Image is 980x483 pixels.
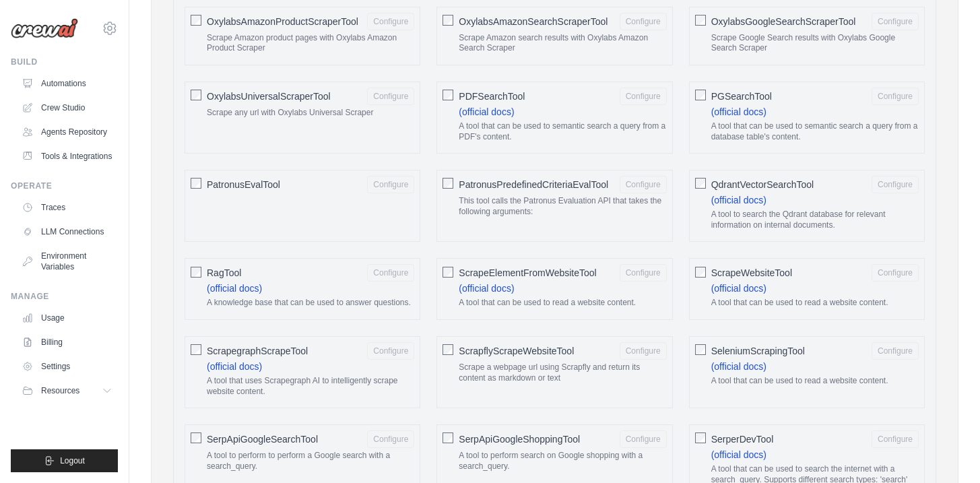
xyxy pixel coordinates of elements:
[16,146,118,167] a: Tools & Integrations
[620,13,667,30] button: OxylabsAmazonSearchScraperTool Scrape Amazon search results with Oxylabs Amazon Search Scraper
[207,376,414,397] p: A tool that uses Scrapegraph AI to intelligently scrape website content.
[11,18,78,38] img: Logo
[711,33,919,54] p: Scrape Google Search results with Oxylabs Google Search Scraper
[207,266,241,280] span: RagTool
[459,106,514,117] a: (official docs)
[872,342,919,360] button: SeleniumScrapingTool (official docs) A tool that can be used to read a website content.
[41,385,79,396] span: Resources
[459,15,608,28] span: OxylabsAmazonSearchScraperTool
[459,196,666,217] p: This tool calls the Patronus Evaluation API that takes the following arguments:
[11,181,118,191] div: Operate
[711,298,919,309] p: A tool that can be used to read a website content.
[16,121,118,143] a: Agents Repository
[16,307,118,329] a: Usage
[459,298,666,309] p: A tool that can be used to read a website content.
[711,266,792,280] span: ScrapeWebsiteTool
[16,331,118,353] a: Billing
[459,178,608,191] span: PatronusPredefinedCriteriaEvalTool
[872,88,919,105] button: PGSearchTool (official docs) A tool that can be used to semantic search a query from a database t...
[459,362,666,383] p: Scrape a webpage url using Scrapfly and return its content as markdown or text
[872,264,919,282] button: ScrapeWebsiteTool (official docs) A tool that can be used to read a website content.
[620,176,667,193] button: PatronusPredefinedCriteriaEvalTool This tool calls the Patronus Evaluation API that takes the fol...
[207,451,414,472] p: A tool to perform to perform a Google search with a search_query.
[459,33,666,54] p: Scrape Amazon search results with Oxylabs Amazon Search Scraper
[367,176,414,193] button: PatronusEvalTool
[367,88,414,105] button: OxylabsUniversalScraperTool Scrape any url with Oxylabs Universal Scraper
[711,121,919,142] p: A tool that can be used to semantic search a query from a database table's content.
[207,15,358,28] span: OxylabsAmazonProductScraperTool
[872,430,919,448] button: SerperDevTool (official docs) A tool that can be used to search the internet with a search_query....
[367,264,414,282] button: RagTool (official docs) A knowledge base that can be used to answer questions.
[711,283,766,294] a: (official docs)
[620,264,667,282] button: ScrapeElementFromWebsiteTool (official docs) A tool that can be used to read a website content.
[367,342,414,360] button: ScrapegraphScrapeTool (official docs) A tool that uses Scrapegraph AI to intelligently scrape web...
[16,245,118,278] a: Environment Variables
[872,176,919,193] button: QdrantVectorSearchTool (official docs) A tool to search the Qdrant database for relevant informat...
[16,73,118,94] a: Automations
[207,361,262,372] a: (official docs)
[11,57,118,67] div: Build
[711,376,919,387] p: A tool that can be used to read a website content.
[207,33,414,54] p: Scrape Amazon product pages with Oxylabs Amazon Product Scraper
[207,90,331,103] span: OxylabsUniversalScraperTool
[207,283,262,294] a: (official docs)
[711,344,805,358] span: SeleniumScrapingTool
[207,108,414,119] p: Scrape any url with Oxylabs Universal Scraper
[711,210,919,230] p: A tool to search the Qdrant database for relevant information on internal documents.
[711,432,774,446] span: SerperDevTool
[16,221,118,243] a: LLM Connections
[711,15,856,28] span: OxylabsGoogleSearchScraperTool
[16,97,118,119] a: Crew Studio
[620,342,667,360] button: ScrapflyScrapeWebsiteTool Scrape a webpage url using Scrapfly and return its content as markdown ...
[367,13,414,30] button: OxylabsAmazonProductScraperTool Scrape Amazon product pages with Oxylabs Amazon Product Scraper
[367,430,414,448] button: SerpApiGoogleSearchTool A tool to perform to perform a Google search with a search_query.
[620,430,667,448] button: SerpApiGoogleShoppingTool A tool to perform search on Google shopping with a search_query.
[459,283,514,294] a: (official docs)
[16,356,118,377] a: Settings
[459,121,666,142] p: A tool that can be used to semantic search a query from a PDF's content.
[459,344,574,358] span: ScrapflyScrapeWebsiteTool
[11,449,118,472] button: Logout
[16,197,118,218] a: Traces
[207,344,308,358] span: ScrapegraphScrapeTool
[711,361,766,372] a: (official docs)
[11,291,118,302] div: Manage
[459,432,580,446] span: SerpApiGoogleShoppingTool
[16,380,118,401] button: Resources
[872,13,919,30] button: OxylabsGoogleSearchScraperTool Scrape Google Search results with Oxylabs Google Search Scraper
[207,298,414,309] p: A knowledge base that can be used to answer questions.
[459,266,596,280] span: ScrapeElementFromWebsiteTool
[711,195,766,205] a: (official docs)
[711,449,766,460] a: (official docs)
[620,88,667,105] button: PDFSearchTool (official docs) A tool that can be used to semantic search a query from a PDF's con...
[459,90,525,103] span: PDFSearchTool
[711,106,766,117] a: (official docs)
[207,432,318,446] span: SerpApiGoogleSearchTool
[711,178,814,191] span: QdrantVectorSearchTool
[207,178,280,191] span: PatronusEvalTool
[711,90,772,103] span: PGSearchTool
[459,451,666,472] p: A tool to perform search on Google shopping with a search_query.
[60,455,85,466] span: Logout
